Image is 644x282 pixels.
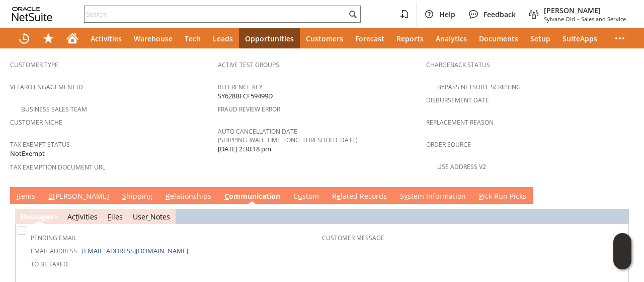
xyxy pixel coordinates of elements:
[17,191,19,201] span: I
[426,96,489,104] a: Disbursement Date
[530,34,550,43] span: Setup
[21,105,87,114] a: Business Sales Team
[85,8,347,20] input: Search
[18,226,26,235] img: Unchecked
[66,32,78,44] svg: Home
[613,233,631,269] iframe: Click here to launch Oracle Guided Learning Help Panel
[218,144,271,154] span: [DATE] 2:30:18 pm
[222,191,283,202] a: Communication
[355,34,384,43] span: Forecast
[179,28,207,48] a: Tech
[31,234,76,242] a: Pending Email
[20,212,53,221] a: Messages
[36,28,60,48] div: Shortcuts
[436,34,467,43] span: Analytics
[12,28,36,48] a: Recent Records
[426,118,494,127] a: Replacement reason
[437,162,486,171] a: Use Address V2
[426,61,490,69] a: Chargeback Status
[479,34,518,43] span: Documents
[218,61,279,69] a: Active Test Groups
[544,6,626,15] span: [PERSON_NAME]
[10,83,83,91] a: Velaro Engagement ID
[108,212,123,221] a: Files
[218,83,263,91] a: Reference Key
[120,191,155,202] a: Shipping
[330,191,389,202] a: Related Records
[439,10,455,19] span: Help
[616,189,628,201] a: Unrolled view on
[218,105,280,114] a: Fraud Review Error
[10,163,105,172] a: Tax Exemption Document URL
[291,191,321,202] a: Custom
[82,246,188,255] a: [EMAIL_ADDRESS][DOMAIN_NAME]
[300,28,349,48] a: Customers
[298,191,302,201] span: u
[14,191,38,202] a: Items
[426,140,471,149] a: Order Source
[122,191,126,201] span: S
[218,127,358,144] a: Auto Cancellation Date (shipping_wait_time_long_threshold_date)
[347,8,359,20] svg: Search
[10,140,70,149] a: Tax Exempt Status
[134,34,173,43] span: Warehouse
[476,191,529,202] a: Pick Run Picks
[484,10,516,19] span: Feedback
[60,28,85,48] a: Home
[239,28,300,48] a: Opportunities
[404,191,408,201] span: y
[42,212,46,221] span: g
[163,191,214,202] a: Relationships
[185,34,201,43] span: Tech
[524,28,556,48] a: Setup
[245,34,294,43] span: Opportunities
[556,28,603,48] a: SuiteApps
[108,212,111,221] span: F
[10,149,45,158] span: NotExempt
[42,32,54,44] svg: Shortcuts
[430,28,473,48] a: Analytics
[133,212,170,221] a: UserNotes
[390,28,430,48] a: Reports
[10,118,62,127] a: Customer Niche
[31,260,68,268] a: To Be Faxed
[31,247,77,255] a: Email Address
[218,91,273,101] span: SY628BFCF59499D
[397,191,468,202] a: System Information
[224,191,229,201] span: C
[91,34,122,43] span: Activities
[608,28,632,48] div: More menus
[577,15,579,23] span: -
[544,15,575,23] span: Sylvane Old
[213,34,233,43] span: Leads
[10,61,58,69] a: Customer Type
[437,83,521,91] a: Bypass NetSuite Scripting
[396,34,424,43] span: Reports
[479,191,483,201] span: P
[48,191,53,201] span: B
[12,7,52,21] svg: logo
[46,191,112,202] a: B[PERSON_NAME]
[128,28,179,48] a: Warehouse
[349,28,390,48] a: Forecast
[207,28,239,48] a: Leads
[322,234,384,242] a: Customer Message
[18,32,30,44] svg: Recent Records
[166,191,170,201] span: R
[473,28,524,48] a: Documents
[67,212,98,221] a: Activities
[581,15,626,23] span: Sales and Service
[306,34,343,43] span: Customers
[613,252,631,270] span: Oracle Guided Learning Widget. To move around, please hold and drag
[85,28,128,48] a: Activities
[562,34,597,43] span: SuiteApps
[75,212,78,221] span: t
[337,191,341,201] span: e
